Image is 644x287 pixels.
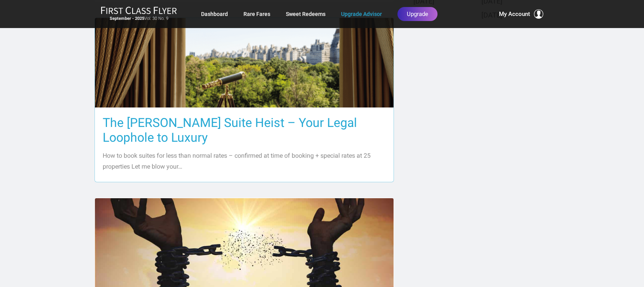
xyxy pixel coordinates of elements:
a: Upgrade [397,7,437,21]
span: My Account [499,9,530,19]
a: Sweet Redeems [286,7,325,21]
button: My Account [499,9,543,19]
img: First Class Flyer [101,6,177,14]
a: Dashboard [201,7,228,21]
strong: September - 2025 [110,16,144,21]
h3: The [PERSON_NAME] Suite Heist – Your Legal Loophole to Luxury [103,115,386,145]
a: Rare Fares [243,7,270,21]
small: Vol. 30 No. 9 [101,16,177,21]
p: How to book suites for less than normal rates – confirmed at time of booking + special rates at 2... [103,150,386,172]
a: First Class FlyerSeptember - 2025Vol. 30 No. 9 [101,6,177,22]
a: Upgrade Advisor [341,7,382,21]
a: The [PERSON_NAME] Suite Heist – Your Legal Loophole to Luxury How to book suites for less than no... [94,18,394,182]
